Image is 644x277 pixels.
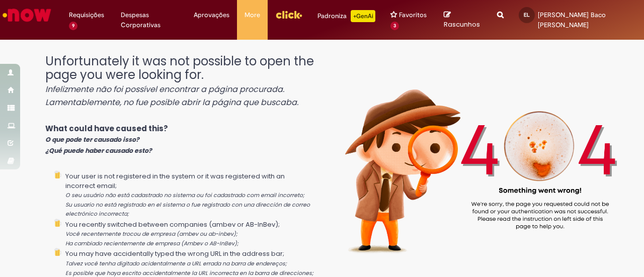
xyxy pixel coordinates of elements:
[45,97,298,108] i: Lamentablemente, no fue posible abrir la página que buscaba.
[538,11,606,29] span: [PERSON_NAME] Baco [PERSON_NAME]
[121,10,179,30] span: Despesas Corporativas
[65,240,238,247] i: Ha cambiado recientemente de empresa (Ambev o AB-InBev);
[45,55,315,108] h1: Unfortunately it was not possible to open the page you were looking for.
[65,201,310,218] i: Su usuario no está registrado en el sistema o fue registrado con una dirección de correo electrón...
[444,20,480,29] span: Rascunhos
[399,10,427,20] span: Favoritos
[65,260,287,267] i: Talvez você tenha digitado acidentalmente a URL errada na barra de endereços;
[1,5,53,25] img: ServiceNow
[194,10,229,20] span: Aprovações
[45,123,315,155] p: What could have caused this?
[69,22,77,30] span: 9
[390,22,399,30] span: 3
[45,83,284,95] i: Infelizmente não foi possível encontrar a página procurada.
[351,10,375,22] p: +GenAi
[524,12,530,18] span: EL
[65,192,304,199] i: O seu usuário não está cadastrado no sistema ou foi cadastrado com email incorreto;
[69,10,104,20] span: Requisições
[65,230,237,238] i: Você recentemente trocou de empresa (ambev ou ab-inbev);
[314,45,644,274] img: 404_ambev_new.png
[65,170,315,219] li: Your user is not registered in the system or it was registered with an incorrect email;
[45,146,152,155] i: ¿Qué puede haber causado esto?
[65,219,315,248] li: You recently switched between companies (ambev or AB-InBev);
[444,11,482,29] a: Rascunhos
[275,7,302,22] img: click_logo_yellow_360x200.png
[45,135,139,144] i: O que pode ter causado isso?
[245,10,260,20] span: More
[317,10,375,22] div: Padroniza
[65,269,313,277] i: Es posible que haya escrito accidentalmente la URL incorrecta en la barra de direcciones;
